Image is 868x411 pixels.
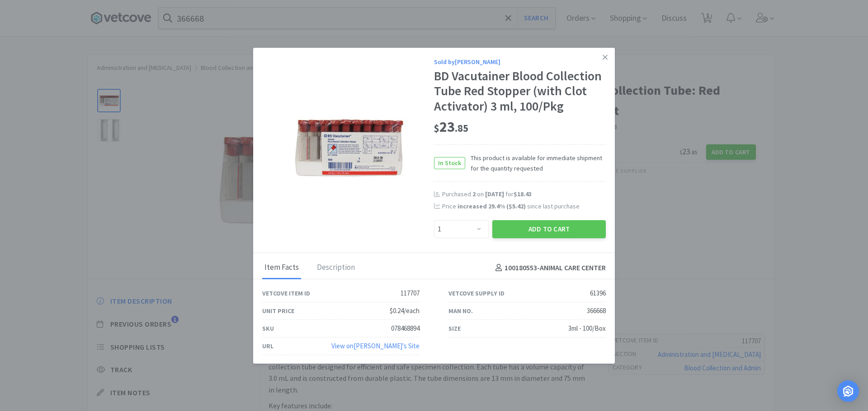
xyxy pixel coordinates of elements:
[391,323,420,334] div: 078468894
[485,190,504,198] span: [DATE]
[492,262,606,274] h4: 100180553 - ANIMAL CARE CENTER
[514,190,532,198] span: $18.43
[262,306,294,316] div: Unit Price
[492,220,606,238] button: Add to Cart
[434,157,465,169] span: In Stock
[448,288,505,298] div: Vetcove Supply ID
[315,257,357,279] div: Description
[509,202,524,210] span: $5.42
[837,380,859,402] div: Open Intercom Messenger
[434,118,468,136] span: 23
[587,305,606,316] div: 366668
[401,288,420,299] div: 117707
[448,323,461,333] div: Size
[465,153,606,173] span: This product is available for immediate shipment for the quantity requested
[262,257,301,279] div: Item Facts
[434,122,439,134] span: $
[289,89,407,206] img: bdd078a491304c89a92a376a52faeca4_61396.jpeg
[434,57,606,67] div: Sold by [PERSON_NAME]
[262,323,274,333] div: SKU
[458,202,526,210] span: increased 29.4 % ( )
[331,342,420,350] a: View on[PERSON_NAME]'s Site
[390,305,420,316] div: $0.24/each
[472,190,476,198] span: 2
[434,69,606,114] div: BD Vacutainer Blood Collection Tube Red Stopper (with Clot Activator) 3 ml, 100/Pkg
[448,306,473,316] div: Man No.
[262,341,274,351] div: URL
[590,288,606,299] div: 61396
[442,201,606,211] div: Price since last purchase
[442,190,606,199] div: Purchased on for
[262,288,310,298] div: Vetcove Item ID
[455,122,468,134] span: . 85
[568,323,606,334] div: 3ml - 100/Box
